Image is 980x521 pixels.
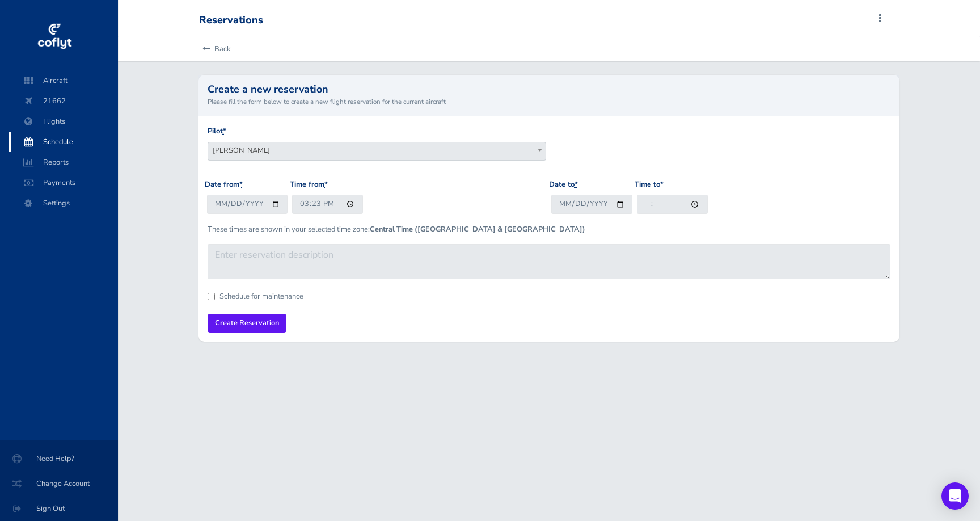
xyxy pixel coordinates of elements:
[208,224,891,235] p: These times are shown in your selected time zone:
[208,84,891,94] h2: Create a new reservation
[941,482,969,510] div: Open Intercom Messenger
[239,179,243,190] abbr: required
[14,498,104,519] span: Sign Out
[549,179,578,191] label: Date to
[635,179,664,191] label: Time to
[14,448,104,469] span: Need Help?
[208,125,226,137] label: Pilot
[660,179,664,190] abbr: required
[20,70,107,91] span: Aircraft
[20,111,107,132] span: Flights
[199,36,230,61] a: Back
[36,20,73,54] img: coflyt logo
[575,179,578,190] abbr: required
[20,132,107,152] span: Schedule
[208,142,546,158] span: Jon Smedley
[20,173,107,193] span: Payments
[219,293,303,300] label: Schedule for maintenance
[205,179,243,191] label: Date from
[370,224,585,234] b: Central Time ([GEOGRAPHIC_DATA] & [GEOGRAPHIC_DATA])
[20,152,107,173] span: Reports
[223,126,226,136] abbr: required
[14,473,104,494] span: Change Account
[208,314,286,333] input: Create Reservation
[324,179,328,190] abbr: required
[208,142,546,161] span: Jon Smedley
[20,193,107,213] span: Settings
[208,96,891,107] small: Please fill the form below to create a new flight reservation for the current aircraft
[199,14,263,27] div: Reservations
[20,91,107,111] span: 21662
[290,179,328,191] label: Time from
